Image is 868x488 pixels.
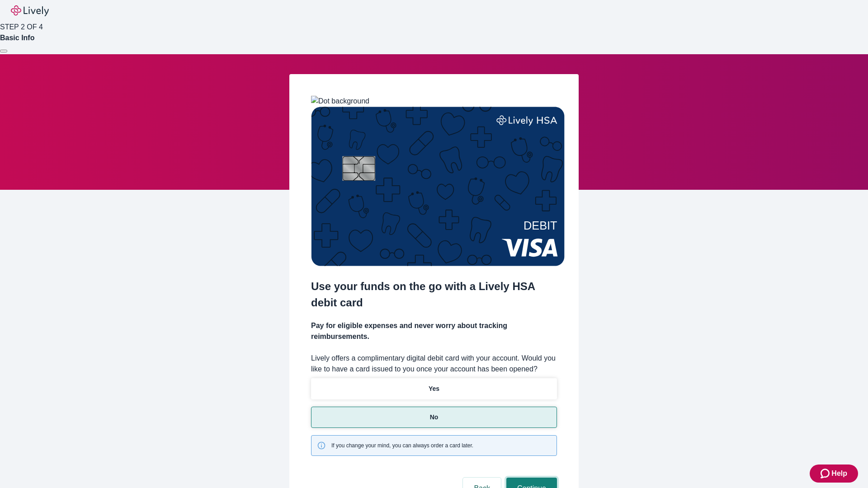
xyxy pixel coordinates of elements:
h2: Use your funds on the go with a Lively HSA debit card [311,278,557,311]
span: If you change your mind, you can always order a card later. [331,441,473,450]
button: No [311,407,557,428]
label: Lively offers a complimentary digital debit card with your account. Would you like to have a card... [311,353,557,375]
img: Lively [11,5,49,16]
p: Yes [429,384,439,394]
h4: Pay for eligible expenses and never worry about tracking reimbursements. [311,320,557,342]
span: Help [831,468,847,479]
img: Debit card [311,107,565,266]
button: Yes [311,378,557,399]
svg: Zendesk support icon [821,468,831,479]
p: No [430,413,439,422]
button: Zendesk support iconHelp [810,465,858,483]
img: Dot background [311,96,369,107]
